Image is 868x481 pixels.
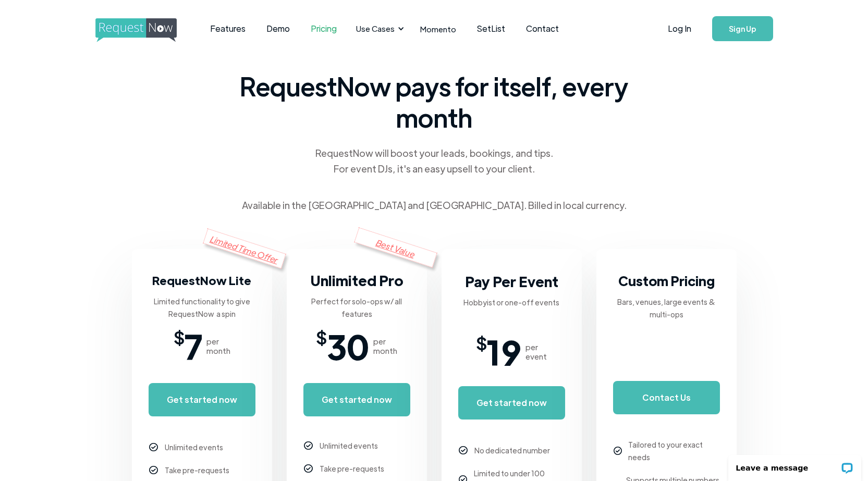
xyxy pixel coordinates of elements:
[149,466,158,475] img: checkmark
[350,13,407,45] div: Use Cases
[476,336,487,349] span: $
[303,383,410,416] a: Get started now
[712,16,773,41] a: Sign Up
[618,272,715,289] strong: Custom Pricing
[95,18,196,42] img: requestnow logo
[516,13,569,45] a: Contact
[356,23,395,34] div: Use Cases
[525,342,547,361] div: per event
[303,295,410,320] div: Perfect for solo-ops w/ all features
[487,336,521,367] span: 19
[200,13,256,45] a: Features
[185,330,202,362] span: 7
[613,381,720,414] a: Contact Us
[236,70,632,133] span: RequestNow pays for itself, every month
[354,227,437,267] div: Best Value
[463,296,559,309] div: Hobbyist or one-off events
[458,386,565,420] a: Get started now
[722,448,868,481] iframe: LiveChat chat widget
[373,337,397,355] div: per month
[203,228,286,268] div: Limited Time Offer
[613,295,720,320] div: Bars, venues, large events & multi-ops
[242,198,627,213] div: Available in the [GEOGRAPHIC_DATA] and [GEOGRAPHIC_DATA]. Billed in local currency.
[316,330,327,343] span: $
[165,441,223,453] div: Unlimited events
[320,462,384,475] div: Take pre-requests
[206,337,230,355] div: per month
[304,464,313,473] img: checkmark
[314,145,554,177] div: RequestNow will boost your leads, bookings, and tips. For event DJs, it's an easy upsell to your ...
[474,444,550,457] div: No dedicated number
[465,272,558,290] strong: Pay Per Event
[256,13,300,45] a: Demo
[304,441,313,450] img: checkmark
[300,13,347,45] a: Pricing
[614,447,622,455] img: checkmark
[467,13,516,45] a: SetList
[149,443,158,452] img: checkmark
[165,464,229,476] div: Take pre-requests
[152,270,251,291] h3: RequestNow Lite
[320,439,378,452] div: Unlimited events
[657,10,702,47] a: Log In
[149,295,255,320] div: Limited functionality to give RequestNow a spin
[310,270,404,291] h3: Unlimited Pro
[149,383,255,416] a: Get started now
[628,438,719,463] div: Tailored to your exact needs
[174,330,185,343] span: $
[459,446,468,455] img: checkmark
[410,14,467,44] a: Momento
[95,18,174,39] a: home
[327,330,369,362] span: 30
